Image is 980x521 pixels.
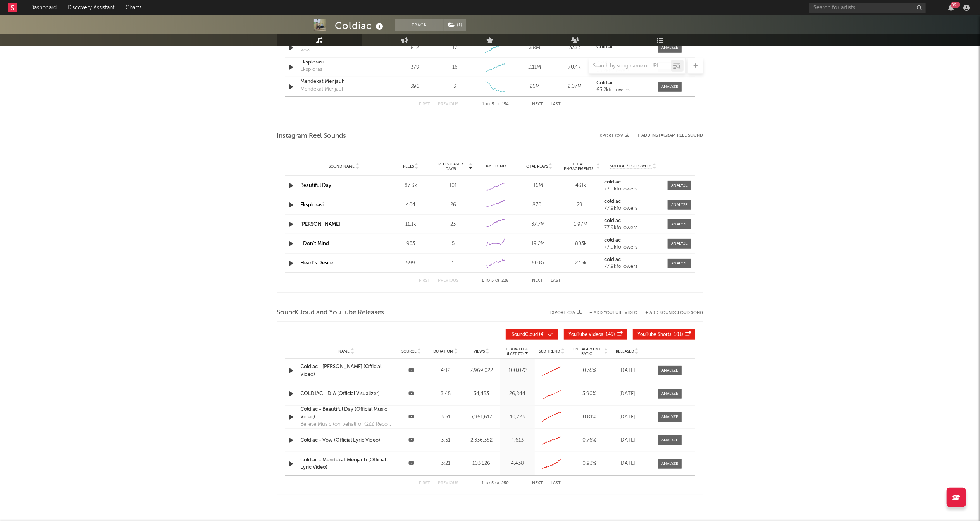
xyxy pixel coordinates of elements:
span: Total Plays [524,164,548,169]
div: 100,072 [502,367,533,375]
a: coldiac [604,238,662,243]
div: [DATE] [612,390,643,398]
span: Name [338,349,350,354]
span: YouTube Shorts [638,332,672,337]
div: 333k [556,44,592,52]
strong: coldiac [604,257,621,262]
a: coldiac [604,257,662,262]
div: 7,969,022 [465,367,498,375]
div: 599 [391,259,430,267]
div: 77.9k followers [604,187,662,192]
div: 99 + [951,2,960,8]
a: COLDIAC - DIA (Official Visualizer) [301,390,392,398]
div: + Add YouTube Video [582,311,638,315]
span: Source [401,349,417,354]
a: Coldiac [596,81,650,86]
div: Mendekat Menjauh [301,86,345,93]
a: I Don't Mind [301,241,329,246]
strong: coldiac [604,180,621,185]
button: Next [532,279,543,283]
div: 2,336,382 [465,437,498,444]
div: 431k [561,182,600,190]
div: 3.8M [517,44,553,52]
div: 404 [391,201,430,209]
button: Previous [438,279,459,283]
button: First [419,102,431,106]
button: (1) [444,19,466,31]
div: [DATE] [612,413,643,421]
div: 103,526 [465,460,498,468]
button: + Add Instagram Reel Sound [637,134,703,138]
div: 26M [517,83,553,91]
span: Total Engagements [561,162,596,171]
button: Next [532,481,543,485]
div: 803k [561,240,600,248]
span: SoundCloud [512,332,538,337]
div: 2.15k [561,259,600,267]
div: 10,723 [502,413,533,421]
div: 6M Trend [477,163,515,169]
div: 23 [434,221,473,228]
button: Track [395,19,444,31]
span: Duration [433,349,453,354]
a: [PERSON_NAME] [301,222,341,227]
div: 1.97M [561,221,600,228]
strong: coldiac [604,218,621,223]
div: 3:51 [431,413,461,421]
a: Coldiac - Beautiful Day (Official Music Video) [301,406,392,421]
div: 3 [453,83,456,91]
strong: coldiac [604,238,621,243]
button: 99+ [948,5,954,11]
div: + Add Instagram Reel Sound [630,134,703,138]
div: [DATE] [612,437,643,444]
span: Released [616,349,634,354]
div: 3,961,617 [465,413,498,421]
a: coldiac [604,199,662,204]
strong: coldiac [604,199,621,204]
button: Previous [438,102,459,106]
div: 60.8k [519,259,558,267]
button: Export CSV [598,134,630,138]
p: Growth [506,347,524,351]
span: to [486,103,490,106]
div: Coldiac - Mendekat Menjauh (Official Lyric Video) [301,456,392,471]
div: 63.2k followers [596,87,650,93]
button: + Add YouTube Video [590,311,638,315]
span: Sound Name [329,164,355,169]
div: 933 [391,240,430,248]
div: 16M [519,182,558,190]
div: 26,844 [502,390,533,398]
div: 3.90 % [571,390,608,398]
span: SoundCloud and YouTube Releases [277,308,384,317]
a: Coldiac - Vow (Official Lyric Video) [301,437,392,444]
div: 1 5 154 [474,100,517,109]
span: ( 145 ) [569,332,615,337]
a: Coldiac [596,45,650,50]
span: Views [474,349,485,354]
button: Export CSV [550,310,582,315]
div: Believe Music (on behalf of GZZ Records); LatinAutorPerf, UNIAO BRASILEIRA DE EDITORAS DE MUSICA ... [301,421,392,428]
div: 812 [397,44,433,52]
span: ( 1 ) [444,19,467,31]
span: YouTube Videos [569,332,603,337]
div: Coldiac [335,19,386,32]
div: Coldiac - [PERSON_NAME] (Official Video) [301,363,392,378]
div: 11.1k [391,221,430,228]
div: 17 [452,44,457,52]
div: 77.9k followers [604,206,662,211]
div: 1 5 228 [474,276,517,286]
button: First [419,279,431,283]
div: Vow [301,46,311,54]
button: + Add SoundCloud Song [638,311,703,315]
span: Engagement Ratio [571,347,603,356]
span: of [496,482,500,485]
div: 3:45 [431,390,461,398]
div: 87.3k [391,182,430,190]
div: [DATE] [612,367,643,375]
div: 396 [397,83,433,91]
div: 1 [434,259,473,267]
div: 77.9k followers [604,264,662,269]
button: Last [551,102,561,106]
a: Heart's Desire [301,260,333,266]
